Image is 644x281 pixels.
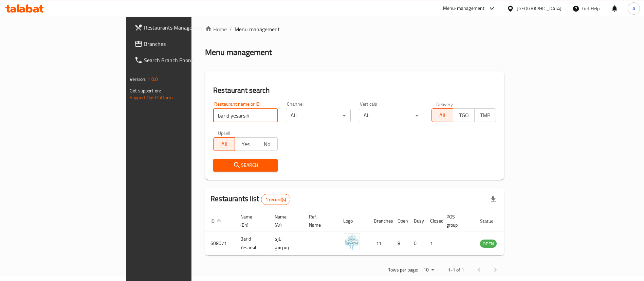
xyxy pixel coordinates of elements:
span: TGO [456,110,472,120]
button: Yes [235,137,256,151]
button: All [431,108,453,122]
span: No [259,139,275,149]
div: Menu-management [443,4,485,13]
th: Busy [408,211,425,231]
td: بارد يسرسح [269,231,303,256]
span: Ref. Name [309,213,330,229]
span: All [216,139,232,149]
span: Restaurants Management [144,23,228,32]
div: [GEOGRAPHIC_DATA] [517,5,562,12]
span: Branches [144,40,228,48]
a: Branches [129,36,234,52]
td: 11 [368,231,392,256]
td: Barid Yesarsih [235,231,269,256]
h2: Restaurants list [210,194,290,205]
label: Upsell [218,130,231,135]
div: All [359,109,423,122]
span: Search Branch Phone [144,56,228,64]
div: Export file [485,191,501,208]
a: Support.OpsPlatform [130,93,173,102]
a: Search Branch Phone [129,52,234,68]
button: TGO [453,108,475,122]
p: 1-1 of 1 [448,266,464,274]
nav: breadcrumb [205,25,504,33]
span: 1.0.0 [147,75,158,84]
button: All [213,137,235,151]
p: Rows per page: [387,266,418,274]
span: A [632,5,635,12]
span: 1 record(s) [261,196,290,203]
table: enhanced table [205,211,534,256]
a: Restaurants Management [129,19,234,36]
span: Get support on: [130,86,161,95]
th: Closed [425,211,441,231]
th: Logo [338,211,368,231]
button: No [256,137,278,151]
span: Version: [130,75,146,84]
span: POS group [446,213,466,229]
button: TMP [474,108,496,122]
div: Total records count [261,194,291,205]
span: Name (En) [240,213,261,229]
span: TMP [477,110,493,120]
h2: Menu management [205,47,272,58]
td: 0 [408,231,425,256]
h2: Restaurant search [213,85,496,95]
div: Rows per page: [421,265,437,275]
span: Status [480,217,502,225]
img: Barid Yesarsih [343,233,360,250]
span: Search [219,161,272,170]
th: Branches [368,211,392,231]
th: Open [392,211,408,231]
span: Yes [238,139,254,149]
td: 1 [425,231,441,256]
span: Menu management [235,25,280,33]
label: Delivery [436,102,453,106]
span: ID [210,217,223,225]
input: Search for restaurant name or ID.. [213,109,278,122]
td: 8 [392,231,408,256]
div: All [286,109,350,122]
span: All [435,110,450,120]
button: Search [213,159,278,172]
span: OPEN [480,240,497,248]
span: Name (Ar) [275,213,295,229]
